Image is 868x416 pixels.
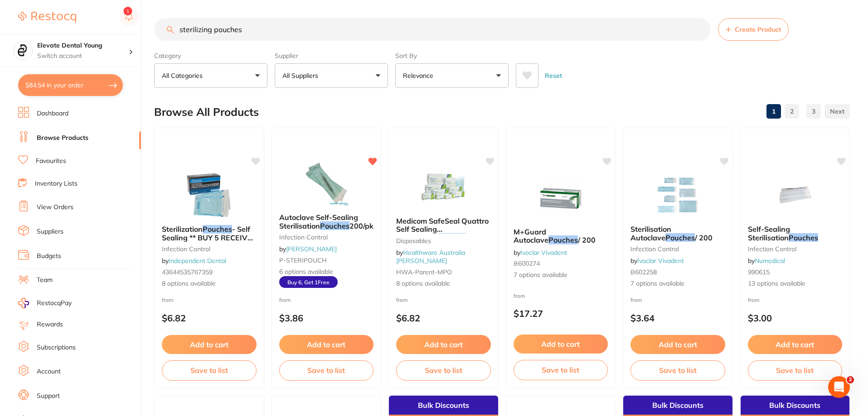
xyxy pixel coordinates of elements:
a: Budgets [37,252,61,261]
button: Save to list [396,360,491,380]
p: Switch account [37,52,129,61]
span: P-STERIPOUCH [279,256,327,264]
a: Inventory Lists [35,179,78,188]
span: by [630,257,684,265]
span: B600274 [514,259,540,268]
button: Add to cart [748,335,843,354]
button: Add to cart [514,335,608,354]
a: Team [37,276,53,285]
a: Healthware Australia [PERSON_NAME] [396,249,465,265]
p: $3.64 [630,313,725,323]
span: from [748,296,760,303]
span: from [630,296,642,303]
label: Supplier [275,52,388,60]
a: Dashboard [37,109,68,118]
span: 43644535767359 [162,268,213,276]
a: 2 [785,102,799,120]
span: 2 [847,376,854,383]
a: Support [37,392,60,401]
a: 1 [766,102,781,120]
span: RestocqPay [37,299,72,308]
span: 7 options available [630,279,725,288]
em: Pouches [789,233,818,242]
img: Elevate Dental Young [14,42,32,60]
button: Save to list [514,360,608,380]
a: Subscriptions [37,343,76,352]
span: 6 options available [279,268,374,277]
span: Sterilisation Autoclave [630,225,671,242]
button: Save to list [748,360,843,380]
b: M+Guard Autoclave Pouches / 200 [514,228,608,244]
a: View Orders [37,203,73,212]
img: Sterilization Pouches - Self Sealing ** BUY 5 RECEIVE 1 FREE ** [179,172,238,218]
b: Medicom SafeSeal Quattro Self Sealing Sterilisation Pouches 200/Box [396,217,491,234]
a: Ivoclar Vivadent [637,257,684,265]
em: Pouches [437,233,466,242]
img: Autoclave Self-Sealing Sterilisation Pouches 200/pk [297,161,356,206]
span: / 200 [695,233,713,242]
p: $3.86 [279,313,374,323]
iframe: Intercom live chat [828,376,850,398]
b: Sterilisation Autoclave Pouches / 200 [630,225,725,242]
a: Suppliers [37,227,63,236]
span: by [279,245,337,253]
b: Sterilization Pouches - Self Sealing ** BUY 5 RECEIVE 1 FREE ** [162,225,257,242]
em: Pouches [665,233,695,242]
a: Rewards [37,320,63,329]
span: Create Product [735,26,781,33]
span: 7 options available [514,271,608,280]
a: Restocq Logo [18,7,76,28]
a: Numedical [755,257,785,265]
label: Sort By [395,52,509,60]
a: Browse Products [37,134,88,143]
small: infection control [748,245,843,253]
span: 200/pk [349,221,373,230]
small: Disposables [396,237,491,244]
a: [PERSON_NAME] [286,245,337,253]
em: Pouches [203,225,232,234]
span: 8 options available [396,279,491,288]
h2: Browse All Products [154,106,259,119]
a: Account [37,367,61,376]
span: from [162,296,174,303]
span: 8 options available [162,279,257,288]
span: Buy 6, Get 1 Free [279,276,338,288]
span: 200/Box [466,233,495,242]
span: from [514,292,525,299]
img: Self-Sealing Sterilisation Pouches [766,172,824,218]
img: Restocq Logo [18,12,76,23]
button: Relevance [395,63,509,88]
em: Pouches [320,221,349,230]
span: HWA-parent-MPO [396,268,452,276]
p: All Suppliers [282,71,322,80]
button: $84.54 in your order [18,74,123,96]
span: Self-Sealing Sterilisation [748,225,790,242]
b: Autoclave Self-Sealing Sterilisation Pouches 200/pk [279,213,374,230]
p: Relevance [403,71,437,80]
button: Create Product [718,18,789,41]
a: 3 [806,102,821,120]
span: Medicom SafeSeal Quattro Self Sealing Sterilisation [396,216,489,242]
span: / 200 [578,235,596,244]
span: M+Guard Autoclave [514,227,548,244]
span: by [514,249,567,257]
p: $3.00 [748,313,843,323]
button: Save to list [279,360,374,380]
button: Save to list [162,360,257,380]
button: All Categories [154,63,267,88]
button: Add to cart [162,335,257,354]
a: Ivoclar Vivadent [520,249,567,257]
img: Medicom SafeSeal Quattro Self Sealing Sterilisation Pouches 200/Box [414,164,473,210]
input: Search Products [154,18,711,41]
button: Save to list [630,360,725,380]
b: Self-Sealing Sterilisation Pouches [748,225,843,242]
button: All Suppliers [275,63,388,88]
p: $17.27 [514,308,608,319]
p: $6.82 [396,313,491,323]
span: - Self Sealing ** BUY 5 RECEIVE 1 FREE ** [162,225,253,250]
span: Sterilization [162,225,203,234]
a: Favourites [36,157,66,166]
span: by [162,257,226,265]
img: RestocqPay [18,298,29,308]
img: M+Guard Autoclave Pouches / 200 [531,175,590,220]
